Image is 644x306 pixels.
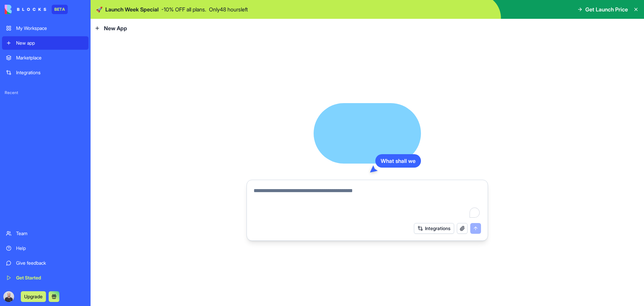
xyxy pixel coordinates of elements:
div: Help [16,245,85,252]
a: Marketplace [2,51,89,64]
a: Get Started [2,271,89,285]
a: Team [2,227,89,240]
span: Recent [2,90,89,95]
a: BETA [5,5,68,14]
div: My Workspace [16,25,85,32]
img: logo [5,5,46,14]
p: - 10 % OFF all plans. [161,5,206,13]
img: ACg8ocL2r_GvW5kWJ7BrNHX-p0izL6MRg-Q8488el2gozzsl-sqDtg_LDg=s96-c [3,291,14,302]
textarea: To enrich screen reader interactions, please activate Accessibility in Grammarly extension settings [254,187,481,219]
a: Integrations [2,66,89,79]
span: Get Launch Price [585,5,628,13]
div: New app [16,40,85,46]
p: Only 48 hours left [209,5,248,13]
a: Upgrade [21,293,46,300]
div: BETA [52,5,68,14]
a: New app [2,36,89,50]
div: Get Started [16,274,85,281]
span: Launch Week Special [105,5,159,13]
div: Integrations [16,69,85,76]
span: 🚀 [96,5,103,13]
button: Upgrade [21,291,46,302]
div: Marketplace [16,54,85,61]
div: Team [16,230,85,237]
a: Give feedback [2,256,89,270]
a: Help [2,242,89,255]
a: My Workspace [2,21,89,35]
button: Integrations [414,223,454,234]
div: Give feedback [16,260,85,266]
